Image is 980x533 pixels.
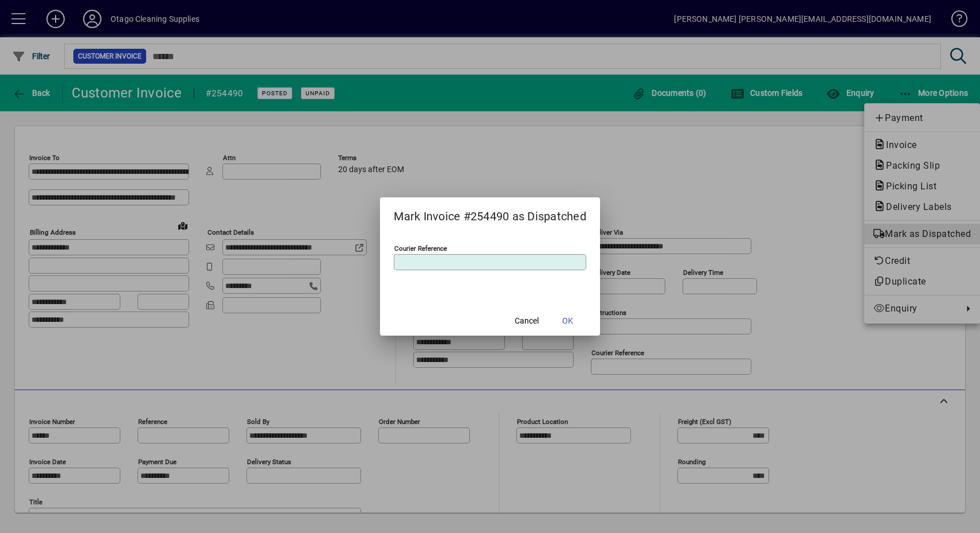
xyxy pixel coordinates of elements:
[515,315,539,327] span: Cancel
[562,315,573,327] span: OK
[394,244,447,252] mat-label: Courier Reference
[508,310,545,331] button: Cancel
[380,197,600,231] h2: Mark Invoice #254490 as Dispatched
[550,310,586,331] button: OK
